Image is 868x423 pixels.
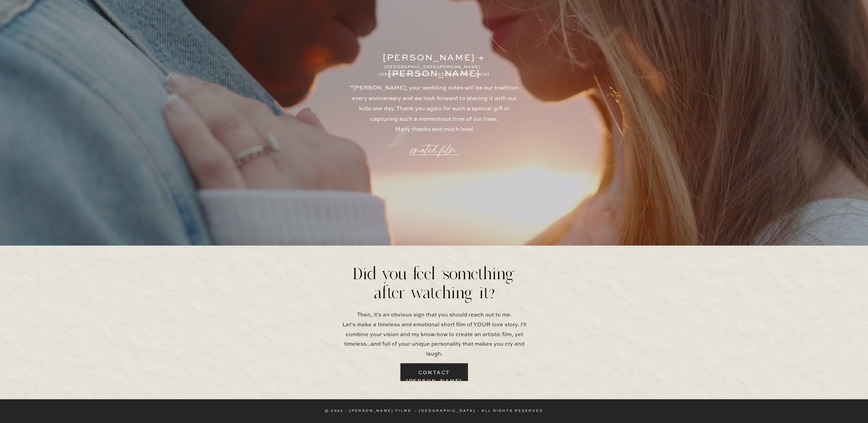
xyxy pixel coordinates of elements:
b: contact [PERSON_NAME] [406,370,462,384]
p: [PERSON_NAME] + [PERSON_NAME] [363,50,505,59]
h1: Did you feel 'something' after watching it? [171,264,697,302]
p: © 2022 - [PERSON_NAME] films - [GEOGRAPHIC_DATA] - all rights reserved [259,409,609,414]
a: watch film [410,133,458,159]
p: Then, it's an obvious sign that you should reach out to me. Let's make a timeless and emotional s... [336,310,532,353]
a: contact [PERSON_NAME] [391,369,478,378]
p: [GEOGRAPHIC_DATA][PERSON_NAME] - [GEOGRAPHIC_DATA], [GEOGRAPHIC_DATA] [363,64,505,70]
p: “[PERSON_NAME], your wedding video will be our tradition every anniversary and we look forward to... [348,83,520,142]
